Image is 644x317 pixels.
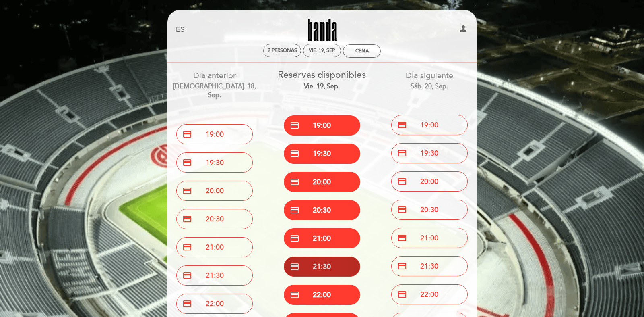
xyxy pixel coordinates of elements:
button: person [458,24,468,36]
span: credit_card [397,261,407,271]
div: Día anterior [167,70,262,100]
a: Banda [272,19,372,41]
span: credit_card [290,290,299,300]
span: credit_card [290,205,299,215]
button: credit_card 21:00 [391,228,468,248]
button: credit_card 20:00 [176,181,253,201]
button: credit_card 20:30 [391,200,468,220]
button: credit_card 21:00 [176,237,253,257]
span: 2 personas [268,48,297,54]
div: Día siguiente [382,70,477,91]
span: credit_card [397,120,407,130]
button: credit_card 19:00 [176,124,253,144]
button: credit_card 20:30 [176,209,253,229]
button: credit_card 19:00 [391,115,468,135]
span: credit_card [182,129,192,139]
button: credit_card 21:30 [391,256,468,276]
span: credit_card [397,290,407,299]
span: credit_card [290,121,299,130]
div: Reservas disponibles [275,69,370,91]
span: credit_card [182,214,192,224]
button: credit_card 19:00 [284,115,360,136]
span: credit_card [397,233,407,243]
span: credit_card [182,242,192,252]
span: credit_card [397,205,407,215]
span: credit_card [290,149,299,158]
span: credit_card [290,177,299,187]
span: credit_card [182,299,192,309]
span: credit_card [182,271,192,280]
button: credit_card 19:30 [391,143,468,163]
span: credit_card [397,177,407,186]
i: person [458,24,468,33]
span: credit_card [290,262,299,271]
button: credit_card 19:30 [176,152,253,173]
button: credit_card 22:00 [391,284,468,304]
div: vie. 19, sep. [309,48,335,54]
div: sáb. 20, sep. [382,82,477,91]
div: vie. 19, sep. [275,82,370,91]
button: credit_card 22:00 [176,294,253,314]
button: credit_card 20:00 [391,171,468,192]
div: Cena [355,48,369,54]
button: credit_card 21:00 [284,228,360,248]
div: [DEMOGRAPHIC_DATA]. 18, sep. [167,82,262,100]
span: credit_card [397,148,407,158]
button: credit_card 19:30 [284,144,360,164]
button: credit_card 21:30 [284,257,360,277]
span: credit_card [182,158,192,167]
button: credit_card 20:00 [284,172,360,192]
button: credit_card 22:00 [284,285,360,305]
span: credit_card [290,234,299,243]
button: credit_card 21:30 [176,265,253,286]
span: credit_card [182,186,192,196]
button: credit_card 20:30 [284,200,360,220]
